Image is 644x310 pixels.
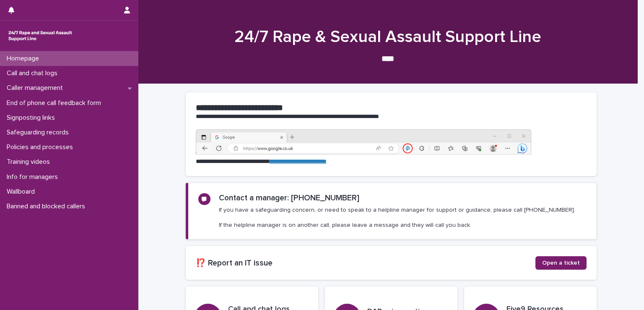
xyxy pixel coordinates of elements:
[219,193,359,203] h2: Contact a manager: [PHONE_NUMBER]
[219,206,575,229] p: If you have a safeguarding concern, or need to speak to a helpline manager for support or guidanc...
[182,27,593,47] h1: 24/7 Rape & Sexual Assault Support Line
[3,99,108,107] p: End of phone call feedback form
[3,129,75,137] p: Safeguarding records
[7,27,74,44] img: rhQMoQhaT3yELyF149Cw
[3,114,62,122] p: Signposting links
[3,143,80,151] p: Policies and processes
[196,258,535,268] h2: ⁉️ Report an IT issue
[3,84,70,92] p: Caller management
[3,158,57,166] p: Training videos
[3,173,65,181] p: Info for managers
[3,202,92,210] p: Banned and blocked callers
[3,188,42,196] p: Wallboard
[535,256,587,270] a: Open a ticket
[3,69,64,77] p: Call and chat logs
[196,129,531,155] img: https%3A%2F%2Fcdn.document360.io%2F0deca9d6-0dac-4e56-9e8f-8d9979bfce0e%2FImages%2FDocumentation%...
[3,55,46,63] p: Homepage
[542,260,580,266] span: Open a ticket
